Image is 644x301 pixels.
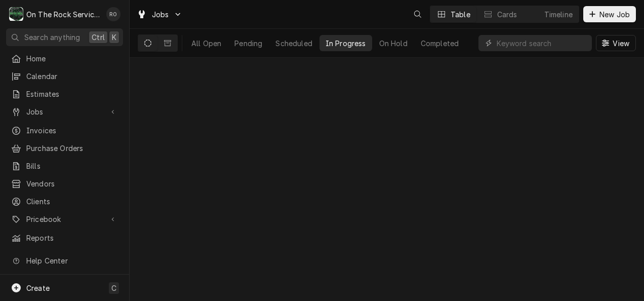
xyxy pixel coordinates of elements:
[6,193,123,210] a: Clients
[497,35,587,51] input: Keyword search
[410,6,426,22] button: Open search
[92,32,105,43] span: Ctrl
[26,255,117,266] span: Help Center
[26,9,101,20] div: On The Rock Services
[6,140,123,157] a: Purchase Orders
[583,6,636,22] button: New Job
[24,32,80,43] span: Search anything
[26,284,50,292] span: Create
[234,38,262,49] div: Pending
[26,196,118,207] span: Clients
[6,103,123,120] a: Go to Jobs
[111,283,116,293] span: C
[6,270,123,287] a: Go to What's New
[26,178,118,189] span: Vendors
[451,9,470,20] div: Table
[6,175,123,192] a: Vendors
[275,38,312,49] div: Scheduled
[191,38,221,49] div: All Open
[544,9,573,20] div: Timeline
[6,50,123,67] a: Home
[26,89,118,99] span: Estimates
[6,86,123,102] a: Estimates
[6,28,123,46] button: Search anythingCtrlK
[26,233,118,243] span: Reports
[26,143,118,154] span: Purchase Orders
[26,214,103,224] span: Pricebook
[379,38,408,49] div: On Hold
[326,38,366,49] div: In Progress
[26,71,118,82] span: Calendar
[6,68,123,85] a: Calendar
[112,32,116,43] span: K
[152,9,169,20] span: Jobs
[26,125,118,136] span: Invoices
[6,252,123,269] a: Go to Help Center
[6,158,123,174] a: Bills
[497,9,517,20] div: Cards
[6,230,123,246] a: Reports
[611,38,631,49] span: View
[9,7,23,21] div: O
[106,7,120,21] div: Rich Ortega's Avatar
[26,273,117,284] span: What's New
[421,38,459,49] div: Completed
[596,35,636,51] button: View
[6,211,123,228] a: Go to Pricebook
[9,7,23,21] div: On The Rock Services's Avatar
[26,53,118,64] span: Home
[26,106,103,117] span: Jobs
[106,7,120,21] div: RO
[26,161,118,171] span: Bills
[133,6,186,23] a: Go to Jobs
[597,9,632,20] span: New Job
[6,122,123,139] a: Invoices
